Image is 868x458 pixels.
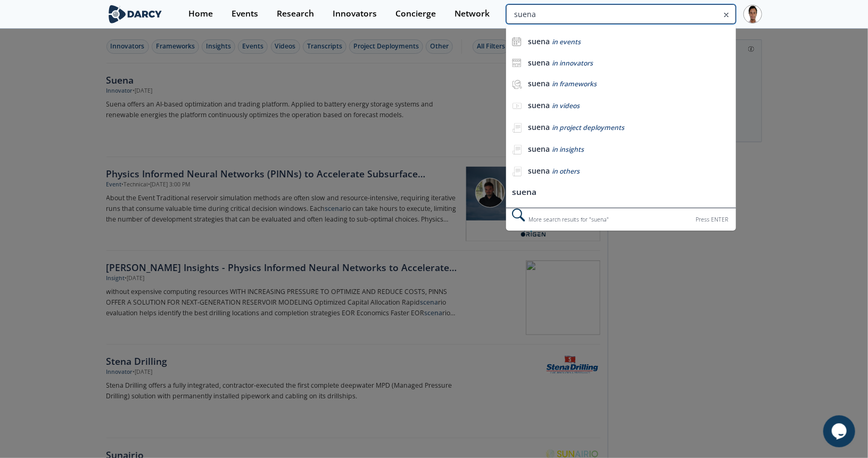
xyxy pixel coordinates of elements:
[552,59,593,68] span: in innovators
[528,166,550,176] b: suena
[552,79,597,88] span: in frameworks
[696,214,729,225] div: Press ENTER
[528,100,550,110] b: suena
[552,145,584,154] span: in insights
[232,10,258,18] div: Events
[528,78,550,88] b: suena
[188,10,213,18] div: Home
[395,10,436,18] div: Concierge
[743,5,762,23] img: Profile
[506,183,735,202] li: suena
[528,36,550,46] b: suena
[512,58,522,68] img: icon
[333,10,377,18] div: Innovators
[552,101,580,110] span: in videos
[823,415,857,447] iframe: chat widget
[528,144,550,154] b: suena
[106,5,164,23] img: logo-wide.svg
[506,208,735,231] div: More search results for " suena "
[552,37,581,46] span: in events
[552,167,580,176] span: in others
[552,123,624,132] span: in project deployments
[277,10,314,18] div: Research
[506,4,735,24] input: Advanced Search
[528,122,550,132] b: suena
[454,10,490,18] div: Network
[512,37,522,46] img: icon
[528,58,550,68] b: suena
